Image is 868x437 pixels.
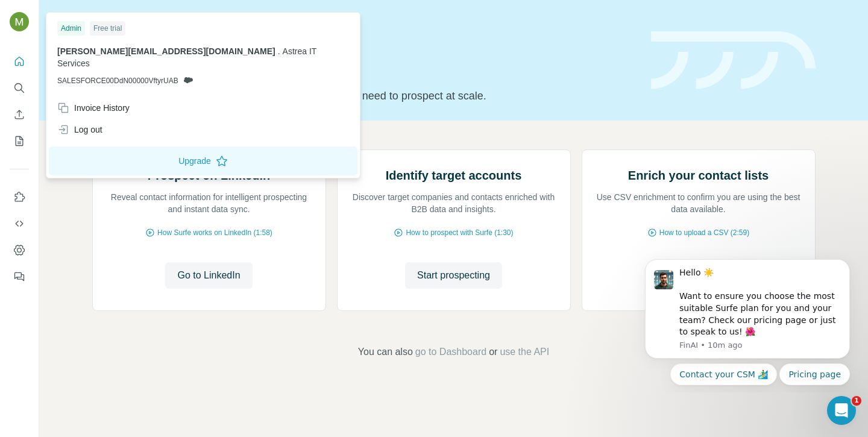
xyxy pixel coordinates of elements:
[105,191,313,215] p: Reveal contact information for intelligent prospecting and instant data sync.
[405,262,502,289] button: Start prospecting
[90,21,125,36] div: Free trial
[165,262,252,289] button: Go to LinkedIn
[57,102,130,114] div: Invoice History
[10,12,29,31] img: Avatar
[659,227,749,238] span: How to upload a CSV (2:59)
[415,345,486,359] button: go to Dashboard
[417,268,490,283] span: Start prospecting
[651,31,816,90] img: banner
[358,345,413,359] span: You can also
[406,227,513,238] span: How to prospect with Surfe (1:30)
[57,124,102,136] div: Log out
[10,104,29,125] button: Enrich CSV
[157,227,272,238] span: How Surfe works on LinkedIn (1:58)
[278,46,280,56] span: .
[627,248,868,392] iframe: Intercom notifications message
[10,186,29,208] button: Use Surfe on LinkedIn
[827,396,856,425] iframe: Intercom live chat
[57,46,275,56] span: [PERSON_NAME][EMAIL_ADDRESS][DOMAIN_NAME]
[628,167,769,184] h2: Enrich your contact lists
[177,268,240,283] span: Go to LinkedIn
[594,191,803,215] p: Use CSV enrichment to confirm you are using the best data available.
[10,51,29,72] button: Quick start
[57,21,85,36] div: Admin
[10,213,29,234] button: Use Surfe API
[10,266,29,288] button: Feedback
[500,345,549,359] button: use the API
[49,146,357,175] button: Upgrade
[852,396,861,406] span: 1
[386,167,522,184] h2: Identify target accounts
[10,130,29,152] button: My lists
[10,239,29,261] button: Dashboard
[57,75,178,86] span: SALESFORCE00DdN00000VftyrUAB
[92,56,637,80] h1: Let’s prospect together
[92,87,637,104] p: Pick your starting point and we’ll provide everything you need to prospect at scale.
[92,22,637,34] div: Quick start
[10,77,29,99] button: Search
[489,345,497,359] span: or
[350,191,558,215] p: Discover target companies and contacts enriched with B2B data and insights.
